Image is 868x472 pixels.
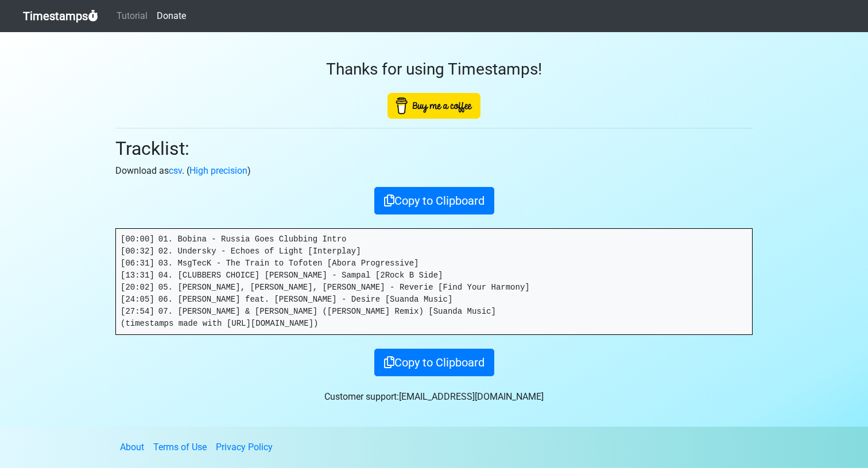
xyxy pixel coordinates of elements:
[169,165,182,176] a: csv
[23,5,98,28] a: Timestamps
[189,165,247,176] a: High precision
[115,164,753,178] p: Download as . ( )
[374,349,494,376] button: Copy to Clipboard
[115,138,753,159] h2: Tracklist:
[112,5,152,28] a: Tutorial
[374,187,494,214] button: Copy to Clipboard
[387,93,480,119] img: Buy Me A Coffee
[152,5,191,28] a: Donate
[153,442,207,453] a: Terms of Use
[115,60,753,79] h3: Thanks for using Timestamps!
[216,442,273,453] a: Privacy Policy
[120,442,144,453] a: About
[116,229,752,334] pre: [00:00] 01. Bobina - Russia Goes Clubbing Intro [00:32] 02. Undersky - Echoes of Light [Interplay...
